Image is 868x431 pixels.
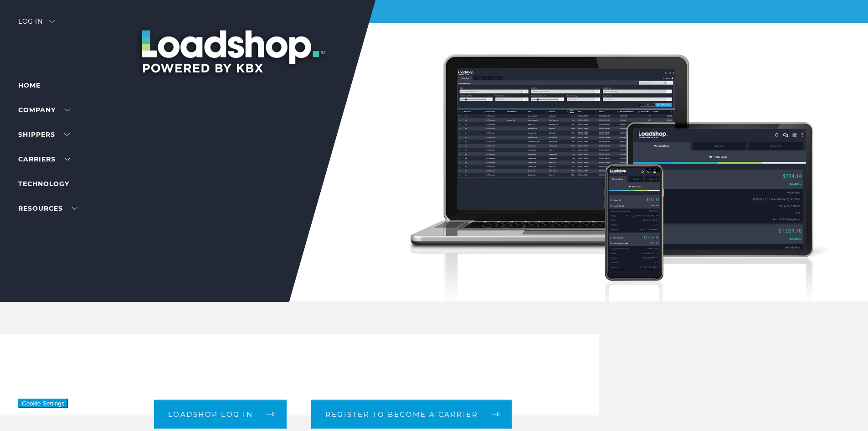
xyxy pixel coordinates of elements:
a: Register to become a carrier arrow arrow [311,400,512,429]
a: SHIPPERS [18,130,70,139]
img: arrow [49,20,55,23]
img: kbx logo [400,18,468,58]
div: Log in [18,18,55,31]
a: Carriers [18,155,70,163]
a: Technology [18,180,69,188]
button: Cookie Settings [18,399,68,408]
a: Company [18,106,70,114]
a: Loadshop log in arrow arrow [154,400,287,429]
span: Loadshop log in [168,411,253,418]
span: Register to become a carrier [325,411,478,418]
a: Home [18,81,41,89]
a: RESOURCES [18,204,77,213]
